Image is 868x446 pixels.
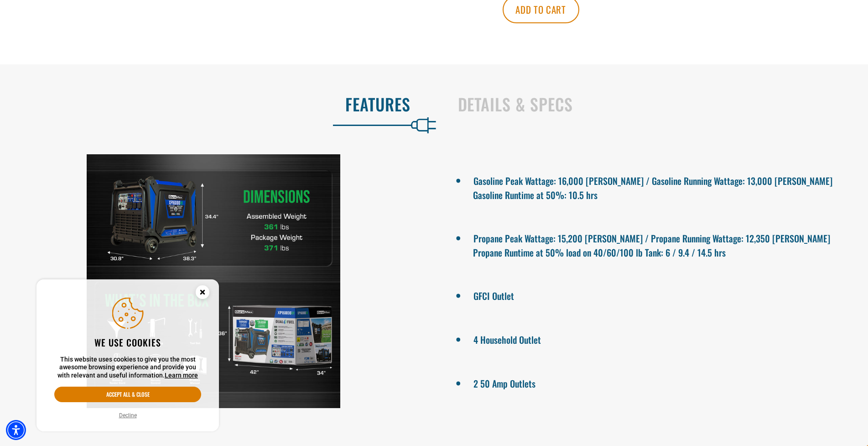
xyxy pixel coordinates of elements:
[473,331,837,347] li: 4 Household Outlet
[19,94,411,114] h2: Features
[458,94,849,114] h2: Details & Specs
[473,287,837,303] li: GFCI Outlet
[54,356,201,380] p: This website uses cookies to give you the most awesome browsing experience and provide you with r...
[54,336,201,348] h2: We use cookies
[473,229,837,259] li: Propane Peak Wattage: 15,200 [PERSON_NAME] / Propane Running Wattage: 12,350 [PERSON_NAME] Propan...
[473,172,837,202] li: Gasoline Peak Wattage: 16,000 [PERSON_NAME] / Gasoline Running Wattage: 13,000 [PERSON_NAME] Gaso...
[36,279,219,432] aside: Cookie Consent
[186,279,219,308] button: Close this option
[54,387,201,402] button: Accept all & close
[116,411,140,420] button: Decline
[473,374,837,391] li: 2 50 Amp Outlets
[6,420,26,440] div: Accessibility Menu
[165,372,198,379] a: This website uses cookies to give you the most awesome browsing experience and provide you with r...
